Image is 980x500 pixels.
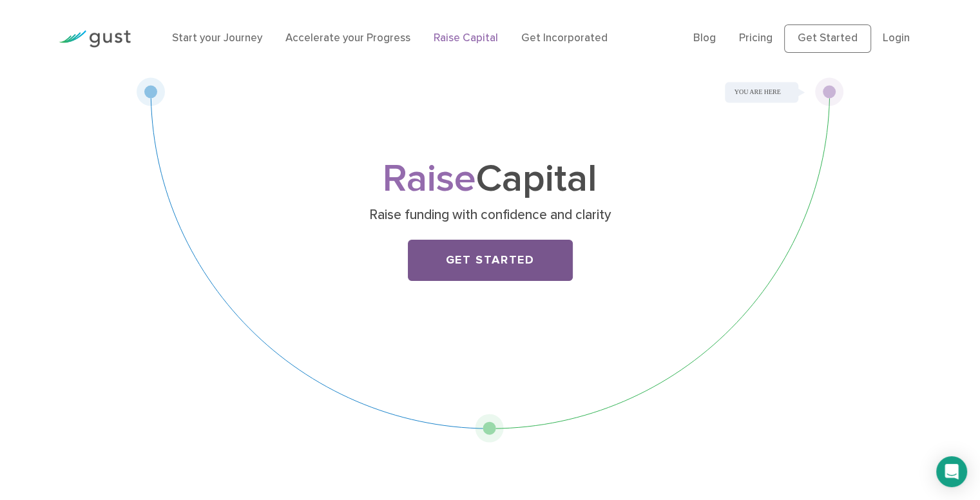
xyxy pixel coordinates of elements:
a: Login [883,32,910,44]
img: Gust Logo [59,30,131,48]
a: Blog [693,32,716,44]
p: Raise funding with confidence and clarity [240,206,740,224]
a: Get Started [784,24,871,53]
a: Raise Capital [434,32,498,44]
a: Start your Journey [172,32,262,44]
div: Open Intercom Messenger [936,456,967,487]
span: Raise [383,156,476,202]
a: Pricing [739,32,773,44]
a: Accelerate your Progress [285,32,410,44]
a: Get Started [408,240,573,281]
a: Get Incorporated [521,32,608,44]
h1: Capital [236,162,745,197]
